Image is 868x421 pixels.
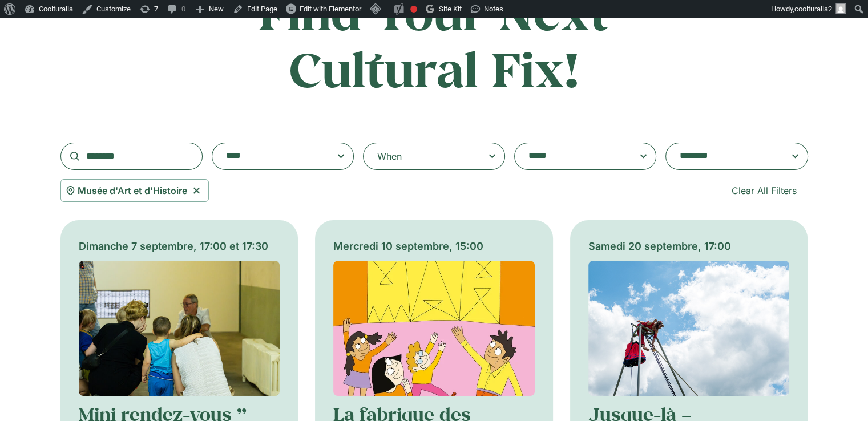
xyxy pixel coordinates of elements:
[79,238,280,254] div: Dimanche 7 septembre, 17:00 et 17:30
[333,238,535,254] div: Mercredi 10 septembre, 15:00
[79,261,280,396] img: Coolturalia - Mini rendez-vous " Vrai ou faux? "
[439,5,462,13] span: Site Kit
[78,184,187,197] span: Musée d'Art et d'Histoire
[300,5,361,13] span: Edit with Elementor
[732,184,797,197] span: Clear All Filters
[528,148,620,164] textarea: Search
[720,179,808,202] a: Clear All Filters
[410,6,417,13] div: Needs improvement
[794,5,832,13] span: coolturalia2
[588,238,790,254] div: Samedi 20 septembre, 17:00
[680,148,771,164] textarea: Search
[226,148,317,164] textarea: Search
[588,261,790,396] img: Coolturalia - Jusque-là I Compagnie La Lune bleue
[333,261,535,396] img: Coolturalia - La fabrique des couleurs
[377,149,402,163] div: When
